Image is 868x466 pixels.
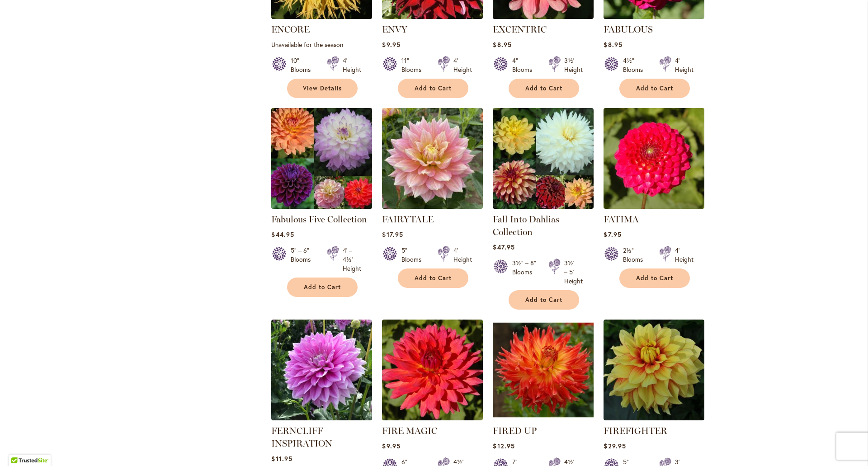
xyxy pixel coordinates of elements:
[525,85,562,92] span: Add to Cart
[604,214,639,225] a: FATIMA
[382,425,437,436] a: FIRE MAGIC
[401,246,427,264] div: 5" Blooms
[623,246,648,264] div: 2½" Blooms
[398,79,468,98] button: Add to Cart
[382,40,400,49] span: $9.95
[604,425,667,436] a: FIREFIGHTER
[604,442,626,450] span: $29.95
[303,85,342,92] span: View Details
[493,320,594,420] img: FIRED UP
[343,246,361,273] div: 4' – 4½' Height
[287,278,358,297] button: Add to Cart
[623,56,648,74] div: 4½" Blooms
[604,230,621,239] span: $7.95
[493,202,594,211] a: Fall Into Dahlias Collection
[291,56,316,74] div: 10" Blooms
[604,202,704,211] a: FATIMA
[382,202,483,211] a: Fairytale
[619,268,690,288] button: Add to Cart
[564,56,583,74] div: 3½' Height
[493,442,514,450] span: $12.95
[564,259,583,286] div: 3½' – 5' Height
[398,268,468,288] button: Add to Cart
[401,56,427,74] div: 11" Blooms
[271,320,372,420] img: Ferncliff Inspiration
[271,454,292,463] span: $11.95
[675,246,693,264] div: 4' Height
[343,56,361,74] div: 4' Height
[382,442,400,450] span: $9.95
[382,230,403,239] span: $17.95
[271,414,372,422] a: Ferncliff Inspiration
[604,320,704,420] img: FIREFIGHTER
[269,106,375,212] img: Fabulous Five Collection
[493,414,594,422] a: FIRED UP
[304,283,341,291] span: Add to Cart
[509,290,579,310] button: Add to Cart
[287,79,358,98] a: View Details
[453,56,472,74] div: 4' Height
[512,56,538,74] div: 4" Blooms
[636,274,673,282] span: Add to Cart
[382,24,407,35] a: ENVY
[493,12,594,21] a: EXCENTRIC
[675,56,693,74] div: 4' Height
[382,320,483,420] img: FIRE MAGIC
[493,214,559,237] a: Fall Into Dahlias Collection
[493,108,594,209] img: Fall Into Dahlias Collection
[493,24,547,35] a: EXCENTRIC
[291,246,316,273] div: 5" – 6" Blooms
[7,434,32,459] iframe: Launch Accessibility Center
[271,230,294,239] span: $44.95
[271,202,372,211] a: Fabulous Five Collection
[604,24,653,35] a: FABULOUS
[382,108,483,209] img: Fairytale
[382,12,483,21] a: Envy
[604,414,704,422] a: FIREFIGHTER
[271,425,332,449] a: FERNCLIFF INSPIRATION
[271,24,310,35] a: ENCORE
[636,85,673,92] span: Add to Cart
[509,79,579,98] button: Add to Cart
[271,12,372,21] a: ENCORE
[493,243,514,251] span: $47.95
[604,108,704,209] img: FATIMA
[415,85,452,92] span: Add to Cart
[415,274,452,282] span: Add to Cart
[382,214,434,225] a: FAIRYTALE
[619,79,690,98] button: Add to Cart
[271,40,372,49] p: Unavailable for the season
[271,214,367,225] a: Fabulous Five Collection
[604,12,704,21] a: FABULOUS
[493,40,511,49] span: $8.95
[604,40,622,49] span: $8.95
[512,259,538,286] div: 3½" – 8" Blooms
[382,414,483,422] a: FIRE MAGIC
[453,246,472,264] div: 4' Height
[493,425,537,436] a: FIRED UP
[525,296,562,304] span: Add to Cart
